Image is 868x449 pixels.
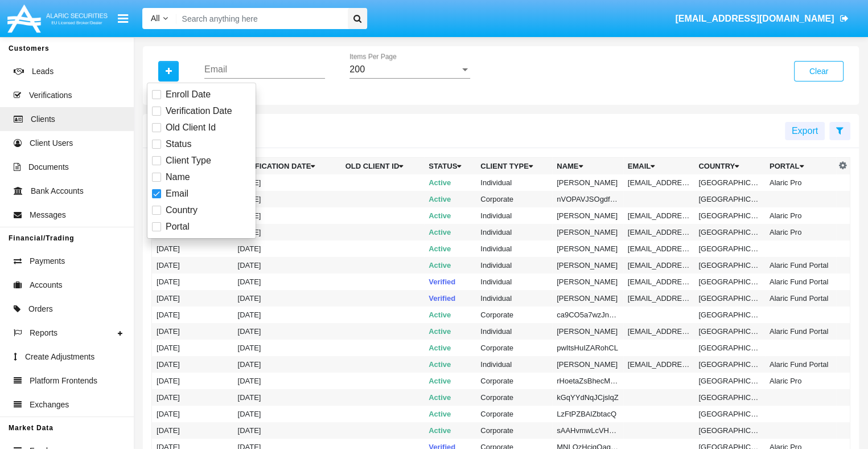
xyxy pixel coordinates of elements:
[424,422,476,439] td: Active
[233,290,340,307] td: [DATE]
[424,191,476,207] td: Active
[424,323,476,340] td: Active
[476,240,552,257] td: Individual
[694,406,765,422] td: [GEOGRAPHIC_DATA]
[552,422,623,439] td: sAAHvmwLcVHREuD
[32,66,54,77] span: Leads
[694,422,765,439] td: [GEOGRAPHIC_DATA]
[29,89,72,101] span: Verifications
[792,126,818,136] span: Export
[233,356,340,373] td: [DATE]
[424,257,476,274] td: Active
[694,323,765,340] td: [GEOGRAPHIC_DATA]
[424,373,476,389] td: Active
[476,307,552,323] td: Corporate
[476,406,552,422] td: Corporate
[476,224,552,240] td: Individual
[670,3,854,35] a: [EMAIL_ADDRESS][DOMAIN_NAME]
[765,373,836,389] td: Alaric Pro
[694,340,765,356] td: [GEOGRAPHIC_DATA]
[623,274,694,290] td: [EMAIL_ADDRESS][DOMAIN_NAME]
[476,174,552,191] td: Individual
[552,257,623,274] td: [PERSON_NAME]
[552,340,623,356] td: pwItsHuIZARohCL
[233,406,340,422] td: [DATE]
[424,340,476,356] td: Active
[31,185,84,197] span: Bank Accounts
[166,137,191,151] span: Status
[623,356,694,373] td: [EMAIL_ADDRESS][DOMAIN_NAME]
[152,290,233,307] td: [DATE]
[233,207,340,224] td: [DATE]
[151,14,160,23] span: All
[30,137,73,149] span: Client Users
[424,290,476,307] td: Verified
[166,220,190,234] span: Portal
[233,340,340,356] td: [DATE]
[476,323,552,340] td: Individual
[233,191,340,207] td: [DATE]
[552,406,623,422] td: LzFtPZBAlZbtacQ
[765,356,836,373] td: Alaric Fund Portal
[233,224,340,240] td: [DATE]
[30,327,57,339] span: Reports
[623,158,694,175] th: Email
[694,240,765,257] td: [GEOGRAPHIC_DATA]
[623,224,694,240] td: [EMAIL_ADDRESS][DOMAIN_NAME]
[694,174,765,191] td: [GEOGRAPHIC_DATA]
[623,174,694,191] td: [EMAIL_ADDRESS][DOMAIN_NAME]
[785,122,825,140] button: Export
[476,274,552,290] td: Individual
[476,290,552,307] td: Individual
[694,290,765,307] td: [GEOGRAPHIC_DATA]
[152,340,233,356] td: [DATE]
[552,356,623,373] td: [PERSON_NAME]
[152,389,233,406] td: [DATE]
[152,323,233,340] td: [DATE]
[694,274,765,290] td: [GEOGRAPHIC_DATA]
[152,356,233,373] td: [DATE]
[765,207,836,224] td: Alaric Pro
[30,209,66,221] span: Messages
[349,64,365,74] span: 200
[552,389,623,406] td: kGqYYdNqJCjslqZ
[694,373,765,389] td: [GEOGRAPHIC_DATA]
[152,274,233,290] td: [DATE]
[30,255,65,267] span: Payments
[765,290,836,307] td: Alaric Fund Portal
[424,356,476,373] td: Active
[152,307,233,323] td: [DATE]
[233,257,340,274] td: [DATE]
[675,14,834,23] span: [EMAIL_ADDRESS][DOMAIN_NAME]
[424,174,476,191] td: Active
[424,274,476,290] td: Verified
[765,158,836,175] th: Portal
[623,257,694,274] td: [EMAIL_ADDRESS][DOMAIN_NAME]
[476,158,552,175] th: Client Type
[152,240,233,257] td: [DATE]
[30,279,63,291] span: Accounts
[476,340,552,356] td: Corporate
[552,373,623,389] td: rHoetaZsBhecMUO
[233,307,340,323] td: [DATE]
[31,113,55,125] span: Clients
[623,290,694,307] td: [EMAIL_ADDRESS][DOMAIN_NAME]
[424,158,476,175] th: Status
[28,161,69,173] span: Documents
[233,274,340,290] td: [DATE]
[765,274,836,290] td: Alaric Fund Portal
[694,356,765,373] td: [GEOGRAPHIC_DATA]
[152,422,233,439] td: [DATE]
[694,207,765,224] td: [GEOGRAPHIC_DATA]
[623,207,694,224] td: [EMAIL_ADDRESS][DOMAIN_NAME]
[424,389,476,406] td: Active
[694,224,765,240] td: [GEOGRAPHIC_DATA]
[552,174,623,191] td: [PERSON_NAME]
[233,389,340,406] td: [DATE]
[694,257,765,274] td: [GEOGRAPHIC_DATA]
[166,88,211,101] span: Enroll Date
[552,207,623,224] td: [PERSON_NAME]
[552,224,623,240] td: [PERSON_NAME]
[552,307,623,323] td: ca9CO5a7wzJnHk9
[6,2,109,35] img: Logo image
